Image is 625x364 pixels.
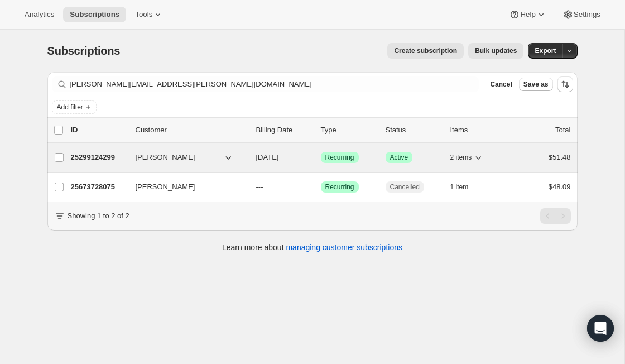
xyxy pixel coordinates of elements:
[18,7,61,22] button: Analytics
[587,315,614,342] div: Open Intercom Messenger
[128,7,170,22] button: Tools
[71,152,127,163] p: 25299124299
[136,124,247,136] p: Customer
[386,124,441,136] p: Status
[549,183,571,191] span: $48.09
[71,181,127,193] p: 25673728075
[535,46,556,55] span: Export
[450,150,484,165] button: 2 items
[520,10,535,19] span: Help
[528,43,562,59] button: Export
[523,80,549,89] span: Save as
[485,78,516,91] button: Cancel
[387,43,464,59] button: Create subscription
[256,124,312,136] p: Billing Date
[519,78,553,91] button: Save as
[71,179,571,195] div: 25673728075[PERSON_NAME]---SuccessRecurringCancelled1 item$48.09
[70,10,119,19] span: Subscriptions
[47,45,121,57] span: Subscriptions
[555,124,570,136] p: Total
[129,178,241,196] button: [PERSON_NAME]
[502,7,553,22] button: Help
[129,149,241,166] button: [PERSON_NAME]
[135,10,152,19] span: Tools
[286,243,402,252] a: managing customer subscriptions
[490,80,512,89] span: Cancel
[325,183,354,191] span: Recurring
[321,124,377,136] div: Type
[136,152,195,163] span: [PERSON_NAME]
[475,46,517,55] span: Bulk updates
[71,124,571,136] div: IDCustomerBilling DateTypeStatusItemsTotal
[57,103,83,112] span: Add filter
[540,208,571,224] nav: Pagination
[574,10,600,19] span: Settings
[71,150,571,165] div: 25299124299[PERSON_NAME][DATE]SuccessRecurringSuccessActive2 items$51.48
[450,124,506,136] div: Items
[468,43,523,59] button: Bulk updates
[549,153,571,161] span: $51.48
[52,100,97,114] button: Add filter
[256,153,279,161] span: [DATE]
[556,7,607,22] button: Settings
[450,179,481,195] button: 1 item
[450,183,469,191] span: 1 item
[390,153,408,162] span: Active
[557,76,573,92] button: Sort the results
[71,124,127,136] p: ID
[63,7,126,22] button: Subscriptions
[390,183,420,191] span: Cancelled
[394,46,457,55] span: Create subscription
[136,181,195,193] span: [PERSON_NAME]
[222,242,402,253] p: Learn more about
[25,10,54,19] span: Analytics
[70,76,479,92] input: Filter subscribers
[68,210,129,222] p: Showing 1 to 2 of 2
[256,183,263,191] span: ---
[450,153,472,162] span: 2 items
[325,153,354,162] span: Recurring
